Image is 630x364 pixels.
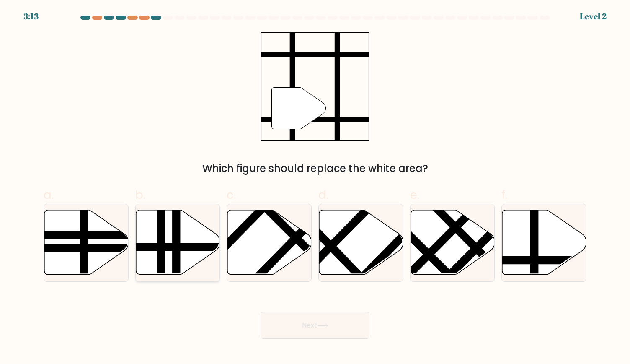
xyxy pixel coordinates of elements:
[135,187,145,203] span: b.
[271,88,325,129] g: "
[23,10,39,23] div: 3:13
[318,187,328,203] span: d.
[49,161,581,176] div: Which figure should replace the white area?
[227,187,236,203] span: c.
[261,312,369,339] button: Next
[501,187,507,203] span: f.
[580,10,607,23] div: Level 2
[44,187,54,203] span: a.
[410,187,419,203] span: e.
